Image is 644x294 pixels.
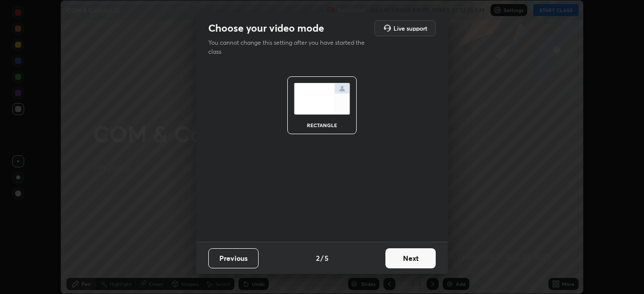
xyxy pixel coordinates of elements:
[294,83,350,115] img: normalScreenIcon.ae25ed63.svg
[385,248,436,268] button: Next
[320,253,324,263] h4: /
[316,253,319,263] h4: 2
[325,253,329,263] h4: 5
[208,248,259,268] button: Previous
[302,123,342,128] div: rectangle
[208,22,324,35] h2: Choose your video mode
[208,38,371,56] p: You cannot change this setting after you have started the class
[393,25,427,31] h5: Live support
